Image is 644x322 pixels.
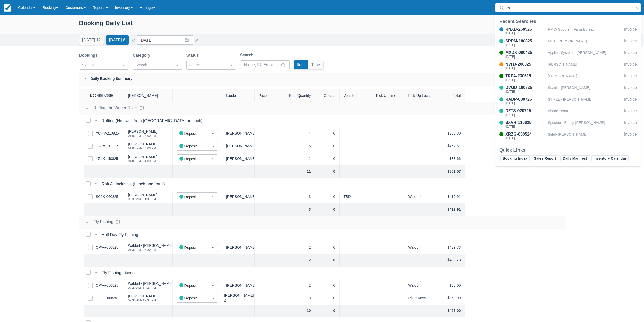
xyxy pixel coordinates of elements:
div: 01:00 PM - 04:00 PM [128,147,157,150]
div: [DATE] [505,79,546,82]
div: 07:30 AM - 12:30 PM [128,286,173,289]
div: 10 [287,305,315,317]
div: MXDX-090425 [505,50,546,56]
div: 0 [315,191,340,203]
div: 0 [315,127,340,140]
div: 0 [315,305,340,317]
div: Half Day Fly Fishing [102,232,140,238]
div: Invoice [624,131,637,141]
div: 4 [287,127,315,140]
div: 2 [287,241,315,254]
div: Pace [255,89,287,102]
div: Invoice [624,38,637,48]
label: Bookings [79,52,100,59]
label: Status [186,52,201,59]
div: MDT- [PERSON_NAME] [548,38,622,48]
div: [PERSON_NAME], [PERSON_NAME], & [PERSON_NAME] [222,292,255,305]
div: [PERSON_NAME] [222,191,255,203]
div: Total [437,89,465,102]
div: Deposit [179,156,206,162]
div: $360.00 [437,292,465,305]
div: [DATE] [505,44,546,47]
div: 08:30 AM - 01:30 PM [128,198,157,201]
div: $467.61 [437,140,465,153]
span: Dropdown icon [211,144,216,149]
div: [PERSON_NAME] [128,142,157,146]
div: RNXD-260525 [505,26,546,32]
div: [DATE] [505,32,546,35]
div: [PERSON_NAME] [222,241,255,254]
div: 0 [315,203,340,216]
a: XRZG-030524[DATE]Stifel- [PERSON_NAME]Invoice [495,131,641,141]
div: Invoice [624,50,637,59]
a: Booking Index [500,155,530,161]
div: Raft All Inclusive (Lunch and trans) [102,181,167,187]
div: Starting [82,62,117,68]
button: Time [308,60,323,69]
div: 0 [315,254,340,267]
a: TRPA-230619[DATE][PERSON_NAME]Invoice [495,73,641,83]
button: Item [294,60,308,69]
div: 2 [287,254,315,267]
a: DZTS-020725[DATE]Abode TeamInvoice [495,108,641,118]
div: Invoice [624,73,637,83]
a: JFLL-160825 [96,295,117,301]
div: [PERSON_NAME] [222,127,255,140]
div: Guide [222,89,255,102]
div: 3 [287,191,315,203]
div: 0 [315,165,340,178]
div: Booking Daily List [79,18,565,33]
button: Rafting the Weber River [82,104,139,113]
label: Search [240,52,256,58]
a: SCJK-060825 [96,194,118,200]
div: [PERSON_NAME] [222,279,255,292]
a: QPAV-050825 [96,245,118,250]
a: YCHV-210825 [96,131,119,136]
div: 01:00 PM - 04:00 PM [128,134,157,137]
div: NVHJ-200825 [505,61,546,67]
div: [DATE] [505,137,546,140]
div: SXVR-110625 [505,120,546,126]
div: 01:30 PM - 06:30 PM [128,248,173,251]
span: Dropdown icon [211,131,216,136]
div: Quick Links [499,147,637,153]
span: Dropdown icon [211,283,216,288]
div: Fly Fishing License [102,270,139,276]
div: $65.00 [437,279,465,292]
div: STIFEL - [PERSON_NAME] [548,96,622,106]
div: DVGD-190825 [505,85,546,91]
div: [PERSON_NAME] [128,155,157,159]
div: Deposit [179,283,206,289]
div: [DATE] [505,67,546,70]
a: RADP-030725[DATE]STIFEL - [PERSON_NAME]Invoice [495,96,641,106]
div: $83.66 [437,153,465,165]
div: Waldorf [404,241,437,254]
div: 0 [315,153,340,165]
div: $425.00 [437,305,465,317]
button: Fly Fishing [82,218,115,227]
div: 8 [287,292,315,305]
div: Waldorf [404,191,437,203]
div: Suzuki- [PERSON_NAME] [548,85,622,94]
div: Guests [315,89,340,102]
div: Invoice [624,108,637,118]
div: 11 [287,165,315,178]
button: [DATE] 6 [106,35,129,45]
div: Rafting (No trans from [GEOGRAPHIC_DATA] or lunch) [102,118,205,124]
div: $439.73 [437,254,465,267]
div: Stifel- [PERSON_NAME] [548,131,622,141]
div: Invoice [624,120,637,129]
a: QPAV-050825 [96,283,118,288]
div: $412.91 [437,191,465,203]
div: [DATE] [505,90,546,93]
div: Applied Systems- [PERSON_NAME] [548,50,622,59]
span: Dropdown icon [211,245,216,250]
div: Deposit [179,295,206,301]
a: DAFA-210825 [96,143,119,149]
div: DZTS-020725 [505,108,546,114]
div: SRPM-180825 [505,38,546,44]
span: Dropdown icon [211,156,216,161]
div: 0 [315,279,340,292]
div: 3 [287,203,315,216]
div: [PERSON_NAME] [128,294,157,298]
